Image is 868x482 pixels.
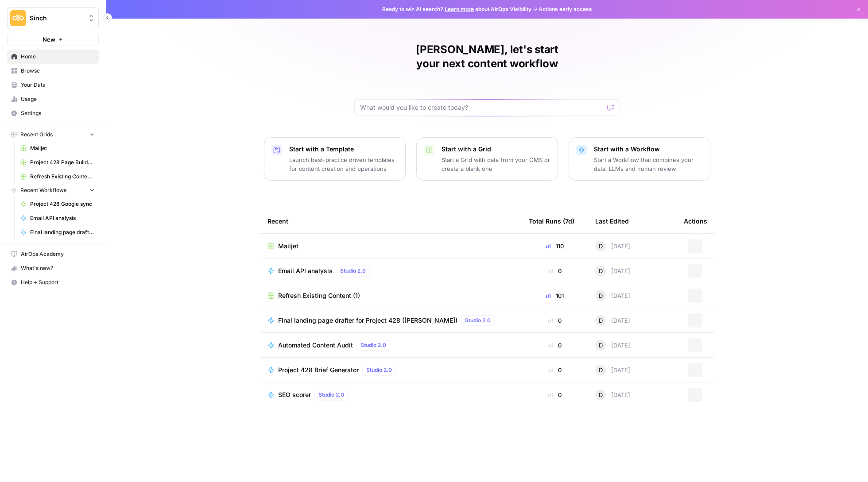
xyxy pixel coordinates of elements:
div: Total Runs (7d) [529,209,574,233]
div: What's new? [8,262,98,275]
span: D [599,242,603,251]
a: SEO scorerStudio 2.0 [267,389,515,400]
p: Start with a Grid [442,145,550,154]
span: Studio 2.0 [465,316,491,324]
p: Start with a Template [289,145,398,154]
div: 0 [529,366,581,374]
span: Usage [21,95,95,103]
div: 0 [529,390,581,399]
div: 0 [529,341,581,350]
p: Start a Grid with data from your CMS or create a blank one [442,155,550,173]
a: Automated Content AuditStudio 2.0 [267,340,515,351]
span: D [599,266,603,275]
span: Recent Grids [20,131,53,139]
a: Email API analysis [16,211,99,225]
img: Sinch Logo [10,10,26,26]
div: 101 [529,291,581,300]
span: Project 428 Brief Generator [278,366,359,374]
span: New [43,35,55,44]
span: Final landing page drafter for Project 428 ([PERSON_NAME]) [30,228,95,236]
a: Refresh Existing Content (1) [267,291,515,300]
div: 0 [529,266,581,275]
span: Home [21,53,95,61]
a: Project 428 Page Builder Tracker (NEW) [16,155,99,170]
span: D [599,366,603,374]
span: Browse [21,67,95,75]
div: [DATE] [595,365,630,375]
span: Project 428 Google sync [30,200,95,208]
span: Studio 2.0 [360,341,386,349]
p: Launch best-practice driven templates for content creation and operations [289,155,398,173]
div: [DATE] [595,266,630,276]
div: Last Edited [595,209,629,233]
span: D [599,291,603,300]
button: Start with a WorkflowStart a Workflow that combines your data, LLMs and human review [569,137,710,181]
span: Settings [21,109,95,117]
span: Studio 2.0 [318,391,344,399]
span: Mailjet [278,242,298,251]
span: Sinch [30,14,83,23]
a: Email API analysisStudio 2.0 [267,266,515,276]
button: Recent Workflows [7,184,99,197]
p: Start a Workflow that combines your data, LLMs and human review [594,155,703,173]
span: Refresh Existing Content (1) [278,291,360,300]
button: Start with a TemplateLaunch best-practice driven templates for content creation and operations [264,137,406,181]
span: Project 428 Page Builder Tracker (NEW) [30,158,95,166]
a: Final landing page drafter for Project 428 ([PERSON_NAME]) [16,225,99,239]
button: What's new? [7,261,99,275]
span: Actions early access [539,5,592,13]
span: Email API analysis [278,266,333,275]
button: New [7,33,99,46]
span: Recent Workflows [20,186,66,194]
span: Studio 2.0 [366,366,392,374]
span: Email API analysis [30,214,95,222]
div: 110 [529,242,581,251]
span: AirOps Academy [21,250,95,258]
span: D [599,390,603,399]
div: [DATE] [595,315,630,326]
span: SEO scorer [278,390,311,399]
a: Refresh Existing Content (1) [16,170,99,184]
span: Mailjet [30,144,95,152]
a: Mailjet [267,242,515,251]
span: Studio 2.0 [340,267,366,275]
a: Home [7,50,99,64]
a: Settings [7,106,99,120]
button: Recent Grids [7,128,99,141]
span: Your Data [21,81,95,89]
a: Learn more [445,6,474,12]
a: Mailjet [16,141,99,155]
a: Project 428 Brief GeneratorStudio 2.0 [267,365,515,375]
button: Start with a GridStart a Grid with data from your CMS or create a blank one [416,137,558,181]
span: D [599,316,603,325]
h1: [PERSON_NAME], let's start your next content workflow [354,42,620,71]
span: Automated Content Audit [278,341,353,350]
div: [DATE] [595,389,630,400]
a: Usage [7,92,99,106]
button: Workspace: Sinch [7,7,99,29]
input: What would you like to create today? [360,103,604,112]
span: Final landing page drafter for Project 428 ([PERSON_NAME]) [278,316,457,325]
a: Final landing page drafter for Project 428 ([PERSON_NAME])Studio 2.0 [267,315,515,326]
p: Start with a Workflow [594,145,703,154]
div: Recent [267,209,515,233]
div: [DATE] [595,340,630,351]
span: Help + Support [21,278,95,286]
div: Actions [684,209,707,233]
div: 0 [529,316,581,325]
span: Ready to win AI search? about AirOps Visibility [382,5,531,13]
span: D [599,341,603,350]
div: [DATE] [595,241,630,251]
a: Project 428 Google sync [16,197,99,211]
span: Refresh Existing Content (1) [30,173,95,181]
a: Browse [7,64,99,78]
button: Help + Support [7,275,99,289]
a: Your Data [7,78,99,92]
div: [DATE] [595,290,630,301]
a: AirOps Academy [7,247,99,261]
